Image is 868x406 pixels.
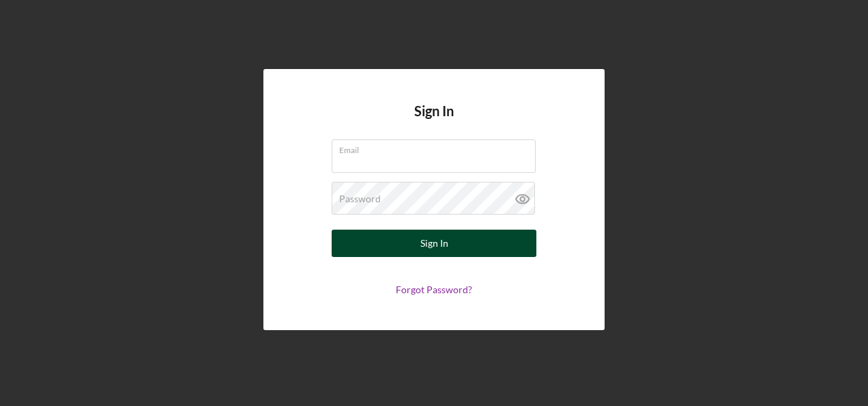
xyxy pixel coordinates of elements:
label: Password [339,193,381,204]
button: Sign In [332,230,536,257]
label: Email [339,140,536,155]
h4: Sign In [414,103,454,139]
a: Forgot Password? [396,284,472,295]
div: Sign In [420,230,448,257]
